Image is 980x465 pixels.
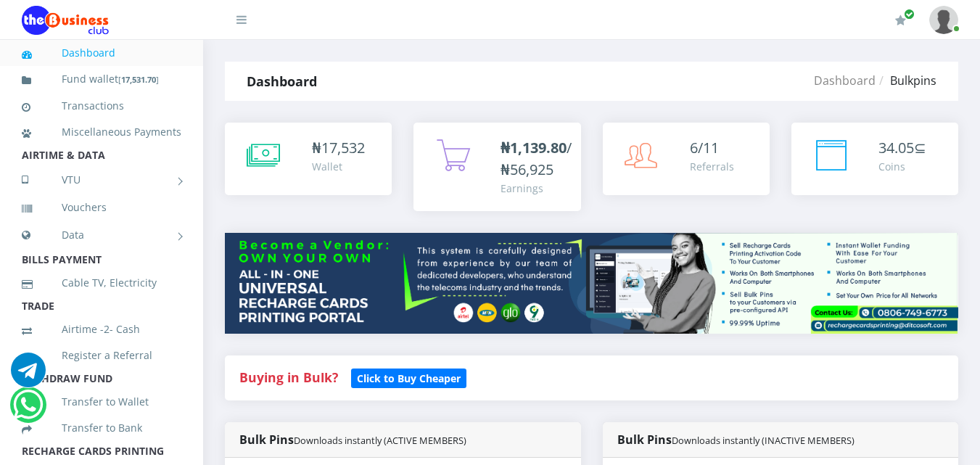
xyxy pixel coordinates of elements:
a: Dashboard [814,73,876,89]
a: ₦1,139.80/₦56,925 Earnings [413,123,580,211]
a: Airtime -2- Cash [22,313,181,346]
span: Renew/Upgrade Subscription [904,9,915,20]
div: Earnings [501,181,572,196]
b: ₦1,139.80 [501,138,567,157]
li: Bulkpins [876,72,936,89]
a: Click to Buy Cheaper [351,369,466,386]
a: Transfer to Wallet [22,385,181,419]
a: VTU [22,162,181,198]
small: Downloads instantly (ACTIVE MEMBERS) [294,434,466,447]
div: Referrals [690,159,734,174]
a: Dashboard [22,36,181,70]
a: Vouchers [22,191,181,224]
span: /₦56,925 [501,138,572,179]
img: User [929,6,958,34]
a: Register a Referral [22,339,181,372]
span: 6/11 [690,138,719,157]
strong: Bulk Pins [617,432,855,448]
a: Transfer to Bank [22,411,181,445]
a: 6/11 Referrals [603,123,770,195]
b: Click to Buy Cheaper [357,371,461,385]
a: Miscellaneous Payments [22,115,181,149]
strong: Buying in Bulk? [239,369,338,386]
a: ₦17,532 Wallet [225,123,392,195]
span: 17,532 [321,138,365,157]
b: 17,531.70 [121,74,156,85]
div: Wallet [312,159,365,174]
i: Renew/Upgrade Subscription [895,15,906,26]
div: ⊆ [878,137,926,159]
a: Transactions [22,89,181,123]
img: Logo [22,6,109,35]
img: multitenant_rcp.png [225,233,958,334]
strong: Dashboard [247,73,317,90]
small: [ ] [118,74,159,85]
small: Downloads instantly (INACTIVE MEMBERS) [672,434,855,447]
a: Chat for support [13,398,43,422]
a: Cable TV, Electricity [22,266,181,300]
strong: Bulk Pins [239,432,466,448]
a: Chat for support [11,363,46,387]
div: ₦ [312,137,365,159]
a: Data [22,217,181,253]
div: Coins [878,159,926,174]
a: Fund wallet[17,531.70] [22,62,181,96]
span: 34.05 [878,138,914,157]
